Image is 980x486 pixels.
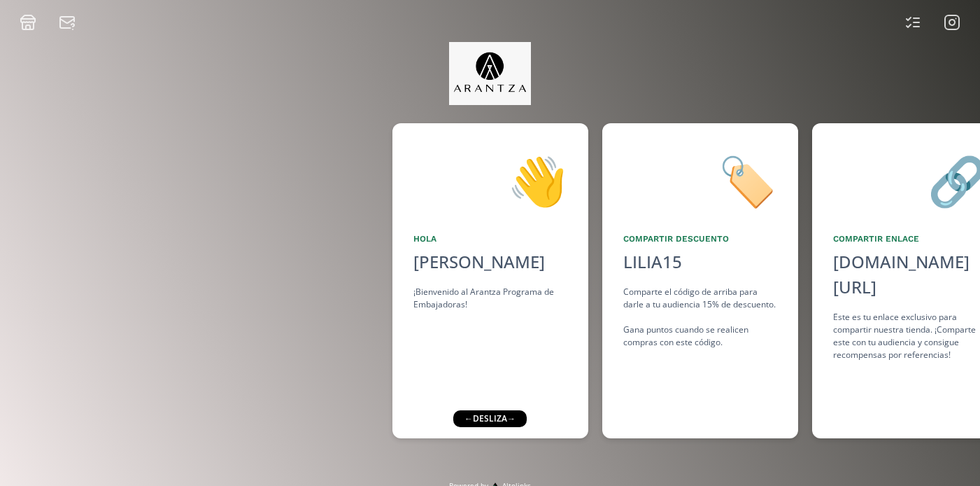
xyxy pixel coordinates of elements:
[623,286,777,349] div: Comparte el código de arriba para darle a tu audiencia 15% de descuento. Gana puntos cuando se re...
[623,232,777,245] div: Compartir Descuento
[623,249,682,275] div: LILIA15
[413,144,567,216] div: 👋
[413,249,567,275] div: [PERSON_NAME]
[449,42,531,105] img: jpq5Bx5xx2a5
[413,286,567,311] div: ¡Bienvenido al Arantza Programa de Embajadoras!
[453,410,527,427] div: ← desliza →
[623,144,777,216] div: 🏷️
[413,232,567,245] div: Hola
